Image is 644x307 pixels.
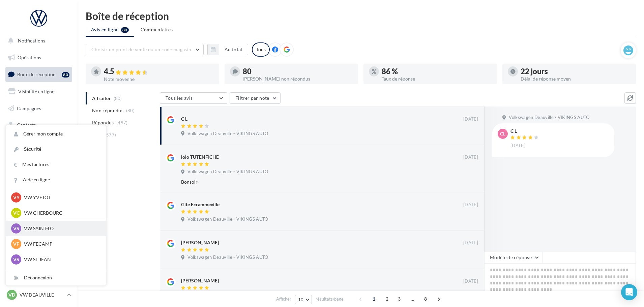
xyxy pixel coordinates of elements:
span: [DATE] [463,116,478,122]
span: Commentaires [141,26,173,33]
div: Déconnexion [6,270,106,285]
p: VW ST JEAN [24,256,98,263]
a: VD VW DEAUVILLE [5,288,72,301]
span: VD [8,291,15,298]
a: Campagnes [4,101,74,116]
span: Tous les avis [166,95,193,101]
button: 10 [295,295,312,304]
a: Sécurité [6,142,106,157]
span: VS [13,256,19,263]
span: [DATE] [463,202,478,208]
span: 2 [382,294,392,304]
button: Au total [207,44,248,55]
span: (577) [105,132,116,137]
span: [DATE] [463,240,478,246]
span: Volkswagen Deauville - VIKINGS AUTO [187,131,268,137]
span: Non répondus [92,107,123,114]
div: Boîte de réception [86,11,636,21]
span: (80) [126,108,135,113]
div: C L [181,116,187,122]
span: VF [13,241,19,247]
span: 1 [369,294,379,304]
button: Au total [219,44,248,55]
span: Campagnes [17,105,41,111]
span: [DATE] [510,143,525,149]
span: ... [407,294,418,304]
span: Répondus [92,119,114,126]
span: VS [13,225,19,232]
div: 86 % [382,68,492,75]
button: Tous les avis [160,92,227,104]
div: [PERSON_NAME] [181,239,219,246]
span: Notifications [18,38,45,43]
div: Open Intercom Messenger [621,284,637,300]
span: Volkswagen Deauville - VIKINGS AUTO [187,216,268,222]
div: 4.5 [104,68,214,75]
a: Opérations [4,51,74,65]
p: VW SAINT-LO [24,225,98,232]
a: Mes factures [6,157,106,172]
a: Gérer mon compte [6,126,106,142]
div: 80 [243,68,353,75]
a: Visibilité en ligne [4,85,74,99]
button: Choisir un point de vente ou un code magasin [86,44,204,55]
span: VC [13,210,20,216]
span: Opérations [18,55,41,60]
a: Boîte de réception80 [4,67,74,82]
div: 80 [62,72,69,78]
span: Visibilité en ligne [18,89,54,94]
a: PLV et print personnalisable [4,168,74,188]
span: Volkswagen Deauville - VIKINGS AUTO [509,115,589,121]
div: Note moyenne [104,77,214,82]
div: [PERSON_NAME] non répondus [243,76,353,81]
span: [DATE] [463,154,478,160]
span: Choisir un point de vente ou un code magasin [91,47,191,52]
p: VW CHERBOURG [24,210,98,216]
div: lolo TUTENFICHE [181,154,219,160]
a: Aide en ligne [6,172,106,187]
a: Calendrier [4,152,74,166]
span: Volkswagen Deauville - VIKINGS AUTO [187,169,268,175]
span: (497) [116,120,128,125]
span: CL [500,130,505,137]
div: [PERSON_NAME] [181,277,219,284]
button: Notifications [4,34,71,48]
a: Campagnes DataOnDemand [4,191,74,211]
div: Gite Ecrammeville [181,201,219,208]
span: 3 [394,294,405,304]
div: C L [510,129,540,133]
div: Taux de réponse [382,76,492,81]
div: Tous [252,42,270,57]
span: Boîte de réception [17,71,56,77]
span: 10 [298,297,304,302]
p: VW FECAMP [24,241,98,247]
p: VW YVETOT [24,194,98,201]
p: VW DEAUVILLE [20,291,64,298]
div: Délai de réponse moyen [521,76,631,81]
span: [DATE] [463,278,478,284]
span: Volkswagen Deauville - VIKINGS AUTO [187,254,268,260]
span: VY [13,194,20,201]
span: 8 [420,294,431,304]
button: Modèle de réponse [484,252,543,263]
div: Bonsoir [181,179,434,185]
span: Contacts [17,122,36,128]
span: Afficher [276,296,291,302]
a: Contacts [4,118,74,132]
div: 22 jours [521,68,631,75]
span: résultats/page [316,296,344,302]
a: Médiathèque [4,135,74,149]
button: Filtrer par note [230,92,281,104]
